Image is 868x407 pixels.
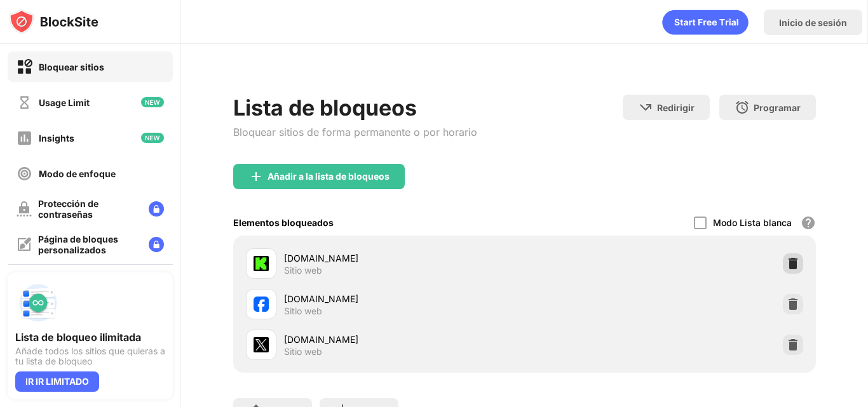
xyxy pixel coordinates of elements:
[657,102,695,113] div: Redirigir
[17,95,32,110] img: time-usage-off.svg
[233,95,477,121] div: Lista de bloqueos
[17,59,32,75] img: block-on.svg
[662,10,749,35] div: animation
[39,133,74,143] div: Insights
[284,305,322,317] div: Sitio web
[254,256,269,271] img: favicons
[39,62,104,72] div: Bloquear sitios
[754,102,801,113] div: Programar
[9,9,98,34] img: logo-blocksite.svg
[149,201,164,217] img: lock-menu.svg
[15,280,61,326] img: push-block-list.svg
[779,17,847,28] div: Inicio de sesión
[284,346,322,357] div: Sitio web
[38,234,139,255] div: Página de bloques personalizados
[17,237,32,252] img: customize-block-page-off.svg
[141,133,164,143] img: new-icon.svg
[17,130,32,146] img: insights-off.svg
[141,97,164,107] img: new-icon.svg
[17,201,32,217] img: password-protection-off.svg
[284,265,322,276] div: Sitio web
[254,337,269,352] img: favicons
[233,217,334,228] div: Elementos bloqueados
[254,297,269,312] img: favicons
[39,168,116,179] div: Modo de enfoque
[149,237,164,252] img: lock-menu.svg
[15,331,165,344] div: Lista de bloqueo ilimitada
[38,198,139,220] div: Protección de contraseñas
[17,166,32,182] img: focus-off.svg
[713,217,792,228] div: Modo Lista blanca
[284,333,525,346] div: [DOMAIN_NAME]
[284,292,525,305] div: [DOMAIN_NAME]
[233,126,477,138] div: Bloquear sitios de forma permanente o por horario
[284,251,525,265] div: [DOMAIN_NAME]
[268,171,390,182] div: Añadir a la lista de bloqueos
[15,371,99,392] div: IR IR LIMITADO
[39,97,90,108] div: Usage Limit
[15,346,165,366] div: Añade todos los sitios que quieras a tu lista de bloqueo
